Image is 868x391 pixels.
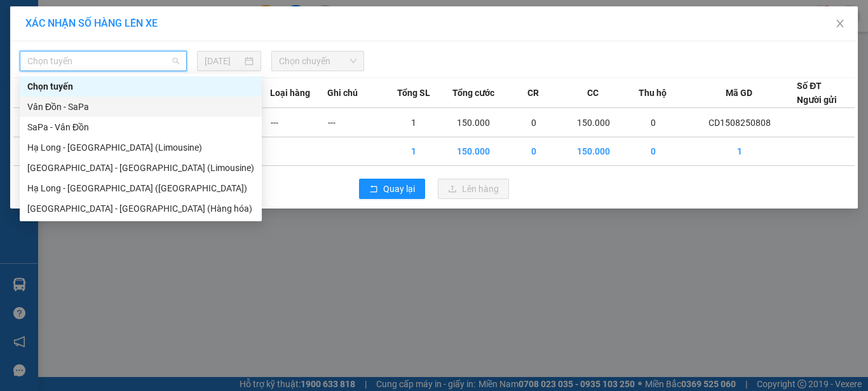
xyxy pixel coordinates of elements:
strong: 0888 827 827 - 0848 827 827 [52,60,153,82]
span: Tổng SL [397,86,430,100]
div: [GEOGRAPHIC_DATA] - [GEOGRAPHIC_DATA] (Hàng hóa) [27,202,254,216]
span: Quay lại [383,182,415,196]
td: --- [270,108,328,137]
button: uploadLên hàng [438,179,509,199]
span: Chọn chuyến [279,51,357,71]
input: 15/08/2025 [205,54,241,68]
span: close [835,18,845,29]
div: Vân Đồn - SaPa [27,100,254,114]
div: Hà Nội - Hạ Long (Limousine) [20,158,262,178]
strong: Công ty TNHH Phúc Xuyên [39,6,145,34]
span: CR [527,86,539,100]
span: Tổng cước [452,86,494,100]
span: Thu hộ [639,86,667,100]
span: Mã GD [726,86,752,100]
strong: 024 3236 3236 - [32,48,153,71]
div: Chọn tuyến [20,76,262,97]
div: Hạ Long - Hà Nội (Hàng hóa) [20,178,262,198]
div: Hạ Long - [GEOGRAPHIC_DATA] ([GEOGRAPHIC_DATA]) [27,181,254,195]
td: 150.000 [442,137,505,166]
td: 0 [505,108,562,137]
td: 150.000 [562,108,625,137]
div: Hà Nội - Hạ Long (Hàng hóa) [20,198,262,219]
td: 150.000 [562,137,625,166]
div: [GEOGRAPHIC_DATA] - [GEOGRAPHIC_DATA] (Limousine) [27,161,254,175]
button: rollbackQuay lại [359,179,425,199]
button: Close [822,6,858,42]
td: 1 [385,137,443,166]
span: rollback [369,184,378,195]
td: --- [327,108,385,137]
td: 150.000 [442,108,505,137]
td: 1 [682,137,797,166]
td: CD1508250808 [682,108,797,137]
span: XÁC NHẬN SỐ HÀNG LÊN XE [25,17,158,29]
div: Hạ Long - Hà Nội (Limousine) [20,137,262,158]
div: Hạ Long - [GEOGRAPHIC_DATA] (Limousine) [27,141,254,154]
span: CC [587,86,599,100]
span: Gửi hàng Hạ Long: Hotline: [29,85,154,107]
div: SaPa - Vân Đồn [20,117,262,137]
td: 0 [625,108,682,137]
span: Chọn tuyến [27,51,179,71]
td: 1 [385,108,443,137]
span: Loại hàng [270,86,310,100]
span: Gửi hàng [GEOGRAPHIC_DATA]: Hotline: [31,37,153,82]
td: 0 [625,137,682,166]
div: Vân Đồn - SaPa [20,97,262,117]
div: Chọn tuyến [27,79,254,93]
td: 0 [505,137,562,166]
div: SaPa - Vân Đồn [27,120,254,134]
div: Số ĐT Người gửi [797,79,837,107]
span: Ghi chú [327,86,358,100]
